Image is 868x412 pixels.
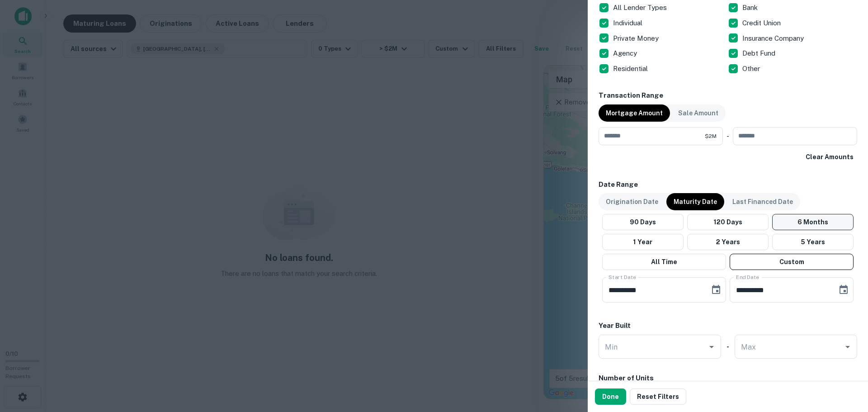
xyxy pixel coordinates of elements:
[732,197,793,207] p: Last Financed Date
[674,197,717,207] p: Maturity Date
[599,180,857,190] h6: Date Range
[613,2,669,13] p: All Lender Types
[736,273,759,281] label: End Date
[687,214,769,230] button: 120 Days
[613,18,644,28] p: Individual
[602,214,684,230] button: 90 Days
[613,48,639,59] p: Agency
[599,373,654,384] h6: Number of Units
[742,48,777,59] p: Debt Fund
[599,321,631,331] h6: Year Built
[606,197,658,207] p: Origination Date
[705,132,717,140] span: $2M
[835,281,853,299] button: Choose date, selected date is Oct 31, 2025
[678,108,718,118] p: Sale Amount
[742,63,762,74] p: Other
[726,341,729,352] h6: -
[742,18,783,28] p: Credit Union
[726,127,729,145] div: -
[802,149,857,165] button: Clear Amounts
[606,108,663,118] p: Mortgage Amount
[687,234,769,250] button: 2 Years
[742,33,806,44] p: Insurance Company
[609,273,636,281] label: Start Date
[630,388,686,405] button: Reset Filters
[613,63,650,74] p: Residential
[595,388,626,405] button: Done
[613,33,660,44] p: Private Money
[742,2,759,13] p: Bank
[707,281,725,299] button: Choose date, selected date is Jun 1, 2025
[599,90,857,101] h6: Transaction Range
[602,234,684,250] button: 1 Year
[772,234,854,250] button: 5 Years
[705,341,718,353] button: Open
[602,254,726,270] button: All Time
[823,340,868,383] iframe: Chat Widget
[730,254,854,270] button: Custom
[772,214,854,230] button: 6 Months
